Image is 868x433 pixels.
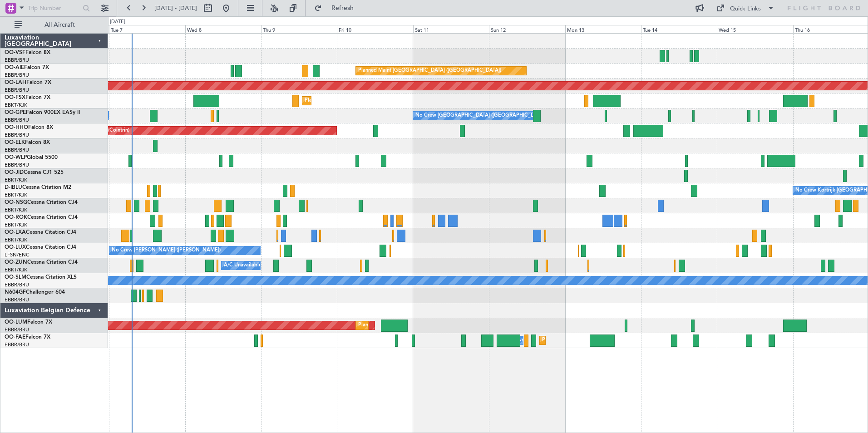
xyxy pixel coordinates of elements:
div: Planned Maint Kortrijk-[GEOGRAPHIC_DATA] [305,94,410,108]
a: OO-ELKFalcon 8X [5,140,50,145]
a: EBBR/BRU [5,87,29,93]
a: OO-GPEFalcon 900EX EASy II [5,110,80,115]
a: OO-SLMCessna Citation XLS [5,275,77,280]
div: Wed 15 [717,25,793,33]
div: Tue 7 [109,25,185,33]
input: Trip Number [28,1,80,15]
span: OO-ELK [5,140,25,145]
a: EBBR/BRU [5,162,29,168]
a: EBKT/KJK [5,236,27,243]
a: EBKT/KJK [5,266,27,273]
a: OO-NSGCessna Citation CJ4 [5,200,78,205]
a: EBBR/BRU [5,296,29,303]
button: All Aircraft [10,18,99,32]
span: OO-JID [5,170,24,175]
a: OO-FAEFalcon 7X [5,335,50,340]
a: N604GFChallenger 604 [5,290,65,295]
div: Fri 10 [337,25,413,33]
a: EBBR/BRU [5,326,29,333]
span: OO-ROK [5,215,27,220]
div: Planned Maint Melsbroek Air Base [542,334,621,347]
a: EBBR/BRU [5,147,29,153]
div: [DATE] [110,18,125,26]
button: Refresh [310,1,365,15]
div: Sat 11 [413,25,489,33]
span: OO-LXA [5,230,26,235]
div: Quick Links [730,5,761,14]
a: EBKT/KJK [5,207,27,213]
div: Tue 14 [641,25,717,33]
a: OO-FSXFalcon 7X [5,95,50,100]
span: OO-VSF [5,50,25,55]
div: A/C Unavailable [GEOGRAPHIC_DATA]-[GEOGRAPHIC_DATA] [224,259,369,272]
a: D-IBLUCessna Citation M2 [5,185,71,190]
button: Quick Links [712,1,779,15]
div: Planned Maint [GEOGRAPHIC_DATA] ([GEOGRAPHIC_DATA]) [358,64,501,78]
a: OO-AIEFalcon 7X [5,65,49,70]
a: OO-LXACessna Citation CJ4 [5,230,76,235]
span: Refresh [324,5,362,11]
a: OO-ZUNCessna Citation CJ4 [5,260,78,265]
a: EBKT/KJK [5,221,27,228]
a: LFSN/ENC [5,251,30,258]
span: OO-GPE [5,110,26,115]
span: OO-LUX [5,245,26,250]
span: D-IBLU [5,185,22,190]
span: OO-NSG [5,200,27,205]
a: EBBR/BRU [5,341,29,348]
span: OO-ZUN [5,260,27,265]
a: OO-WLPGlobal 5500 [5,155,58,160]
a: EBKT/KJK [5,192,27,198]
span: All Aircraft [24,22,96,28]
span: OO-SLM [5,275,26,280]
span: OO-FAE [5,335,25,340]
a: EBKT/KJK [5,177,27,183]
a: OO-HHOFalcon 8X [5,125,53,130]
div: No Crew [GEOGRAPHIC_DATA] ([GEOGRAPHIC_DATA] National) [415,109,567,123]
a: OO-LAHFalcon 7X [5,80,51,85]
div: Sun 12 [489,25,565,33]
a: EBKT/KJK [5,102,27,108]
span: OO-AIE [5,65,24,70]
span: OO-FSX [5,95,25,100]
div: Planned Maint [GEOGRAPHIC_DATA] ([GEOGRAPHIC_DATA] National) [358,319,523,332]
a: OO-JIDCessna CJ1 525 [5,170,64,175]
div: No Crew [PERSON_NAME] ([PERSON_NAME]) [112,244,221,257]
a: EBBR/BRU [5,72,29,79]
span: [DATE] - [DATE] [154,4,197,12]
div: Thu 9 [261,25,337,33]
span: N604GF [5,290,26,295]
a: EBBR/BRU [5,281,29,288]
a: OO-LUMFalcon 7X [5,320,52,325]
a: EBBR/BRU [5,132,29,138]
span: OO-WLP [5,155,27,160]
span: OO-HHO [5,125,28,130]
span: OO-LUM [5,320,27,325]
a: EBBR/BRU [5,57,29,64]
span: OO-LAH [5,80,26,85]
a: OO-ROKCessna Citation CJ4 [5,215,78,220]
a: OO-VSFFalcon 8X [5,50,50,55]
div: Wed 8 [185,25,261,33]
div: Mon 13 [565,25,641,33]
a: EBBR/BRU [5,117,29,123]
a: OO-LUXCessna Citation CJ4 [5,245,76,250]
